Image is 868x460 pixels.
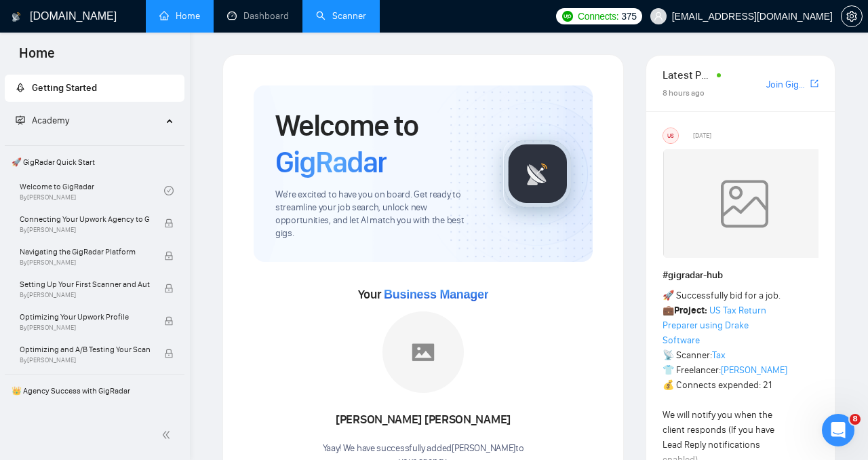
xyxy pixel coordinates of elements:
div: [PERSON_NAME] [PERSON_NAME] [323,408,524,432]
span: 375 [621,9,636,24]
span: Academy [32,115,69,126]
span: lock [164,316,174,326]
span: [DATE] [693,130,711,142]
img: logo [12,6,21,28]
img: weqQh+iSagEgQAAAABJRU5ErkJggg== [663,149,826,258]
span: Business Manager [384,288,488,301]
span: 👑 Agency Success with GigRadar [6,377,183,404]
h1: Welcome to [275,107,481,180]
span: Navigating the GigRadar Platform [20,245,150,258]
span: Getting Started [32,82,97,94]
span: By [PERSON_NAME] [20,324,150,332]
span: Optimizing and A/B Testing Your Scanner for Better Results [20,343,150,356]
a: US Tax Return Preparer using Drake Software [663,305,766,346]
span: rocket [16,83,25,92]
iframe: Intercom live chat [822,414,854,446]
span: By [PERSON_NAME] [20,258,150,267]
span: We're excited to have you on board. Get ready to streamline your job search, unlock new opportuni... [275,189,481,240]
img: placeholder.png [382,311,464,393]
span: lock [164,218,174,228]
button: setting [841,5,863,27]
span: 🚀 GigRadar Quick Start [6,149,183,176]
span: setting [842,11,862,22]
span: Optimizing Your Upwork Profile [20,310,150,324]
a: dashboardDashboard [227,10,289,22]
span: Your [358,287,489,302]
strong: Project: [674,305,707,316]
span: Connecting Your Upwork Agency to GigRadar [20,212,150,226]
span: export [810,78,818,89]
a: setting [841,11,863,22]
span: By [PERSON_NAME] [20,226,150,234]
span: lock [164,349,174,358]
a: homeHome [159,10,200,22]
a: searchScanner [316,10,366,22]
a: Welcome to GigRadarBy[PERSON_NAME] [20,176,164,206]
span: By [PERSON_NAME] [20,356,150,364]
h1: # gigradar-hub [663,268,818,283]
a: Join GigRadar Slack Community [766,77,808,92]
span: Academy [16,115,69,126]
span: By [PERSON_NAME] [20,291,150,299]
span: GigRadar [275,144,387,180]
span: 8 hours ago [663,88,705,98]
li: Getting Started [5,75,184,102]
a: Tax [712,349,726,361]
a: export [810,77,818,90]
a: [PERSON_NAME] [721,364,787,376]
span: 8 [850,414,861,425]
span: Setting Up Your First Scanner and Auto-Bidder [20,277,150,291]
img: upwork-logo.png [562,11,573,22]
span: fund-projection-screen [16,115,25,125]
img: gigradar-logo.png [504,140,572,208]
span: lock [164,251,174,261]
span: lock [164,284,174,293]
a: 1️⃣ Start Here [20,404,164,434]
span: Latest Posts from the GigRadar Community [663,66,713,83]
span: check-circle [164,186,174,195]
span: Home [8,43,66,72]
span: Connects: [578,9,618,24]
span: double-left [161,428,175,442]
div: US [663,128,678,143]
span: user [654,12,663,21]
